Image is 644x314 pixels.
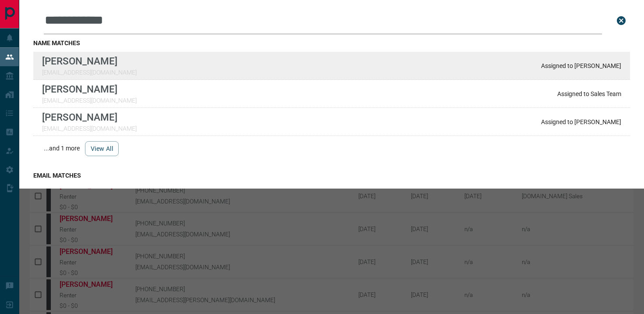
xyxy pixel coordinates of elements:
[33,39,630,46] h3: name matches
[612,12,630,29] button: close search bar
[42,125,137,132] p: [EMAIL_ADDRESS][DOMAIN_NAME]
[42,111,137,123] p: [PERSON_NAME]
[541,62,621,69] p: Assigned to [PERSON_NAME]
[33,172,630,179] h3: email matches
[42,55,137,67] p: [PERSON_NAME]
[85,141,119,156] button: view all
[42,83,137,95] p: [PERSON_NAME]
[42,97,137,104] p: [EMAIL_ADDRESS][DOMAIN_NAME]
[541,118,621,125] p: Assigned to [PERSON_NAME]
[33,136,630,161] div: ...and 1 more
[42,188,137,199] p: [PERSON_NAME]
[42,69,137,76] p: [EMAIL_ADDRESS][DOMAIN_NAME]
[557,90,621,97] p: Assigned to Sales Team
